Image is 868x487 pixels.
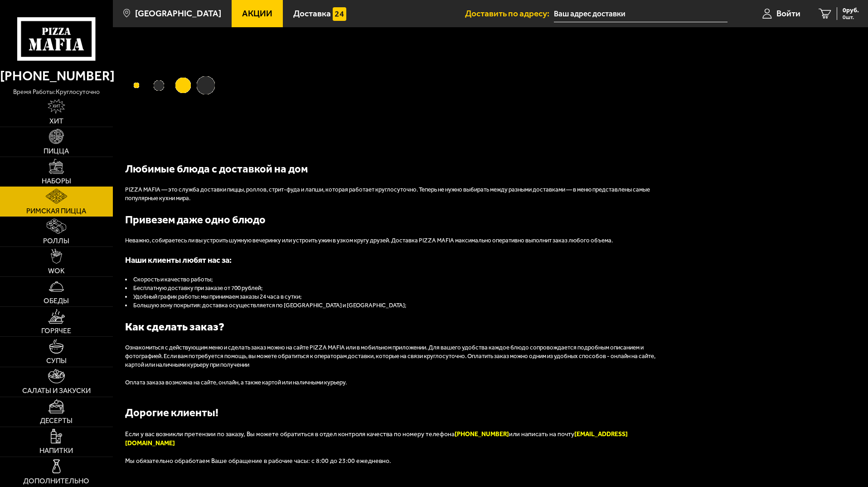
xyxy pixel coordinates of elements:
[465,9,554,18] span: Доставить по адресу:
[125,255,232,265] span: Наши клиенты любят нас за:
[23,477,89,485] span: Дополнительно
[125,293,669,301] li: Удобный график работы: мы принимаем заказы 24 часа в сутки;
[455,430,509,438] font: [PHONE_NUMBER]
[46,357,67,364] span: Супы
[125,430,455,438] span: Если у вас возникли претензии по заказу, Вы можете обратиться в отдел контроля качества по номеру...
[843,7,859,14] span: 0 руб.
[42,177,71,185] span: Наборы
[44,297,69,305] span: Обеды
[44,148,69,155] span: Пицца
[113,27,229,143] img: Loading
[43,237,69,245] span: Роллы
[125,344,669,369] p: Ознакомиться с действующим меню и сделать заказ можно на сайте PIZZA MAFIA или в мобильном прилож...
[125,186,669,203] p: PIZZA MAFIA — это служба доставки пиццы, роллов, стрит-фуда и лапши, которая работает круглосуточ...
[125,379,669,387] p: Оплата заказа возможна на сайте, онлайн, а также картой или наличными курьеру.
[776,9,800,18] span: Войти
[26,207,86,215] span: Римская пицца
[41,327,71,335] span: Горячее
[48,267,65,275] span: WOK
[125,213,266,226] b: Привезем даже одно блюдо
[125,320,224,333] b: Как сделать заказ?
[125,284,669,293] li: Бесплатную доставку при заказе от 700 рублей;
[49,118,63,125] span: Хит
[554,5,727,22] input: Ваш адрес доставки
[22,387,91,394] span: Салаты и закуски
[125,236,669,245] p: Неважно, собираетесь ли вы устроить шумную вечеринку или устроить ужин в узком кругу друзей. Дост...
[125,457,391,465] span: Мы обязательно обработаем Ваше обращение в рабочие часы: с 8:00 до 23:00 ежедневно.
[333,7,346,21] img: 15daf4d41897b9f0e9f617042186c801.svg
[39,447,73,454] span: Напитки
[843,15,859,20] span: 0 шт.
[125,301,669,310] li: Большую зону покрытия: доставка осуществляется по [GEOGRAPHIC_DATA] и [GEOGRAPHIC_DATA];
[293,9,331,18] span: Доставка
[125,430,628,447] span: или написать на почту
[242,9,272,18] span: Акции
[125,430,628,447] b: [EMAIL_ADDRESS][DOMAIN_NAME]
[135,9,221,18] span: [GEOGRAPHIC_DATA]
[125,162,308,175] b: Любимые блюда с доставкой на дом
[40,417,73,424] span: Десерты
[125,275,669,284] li: Скорость и качество работы;
[125,406,218,419] b: Дорогие клиенты!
